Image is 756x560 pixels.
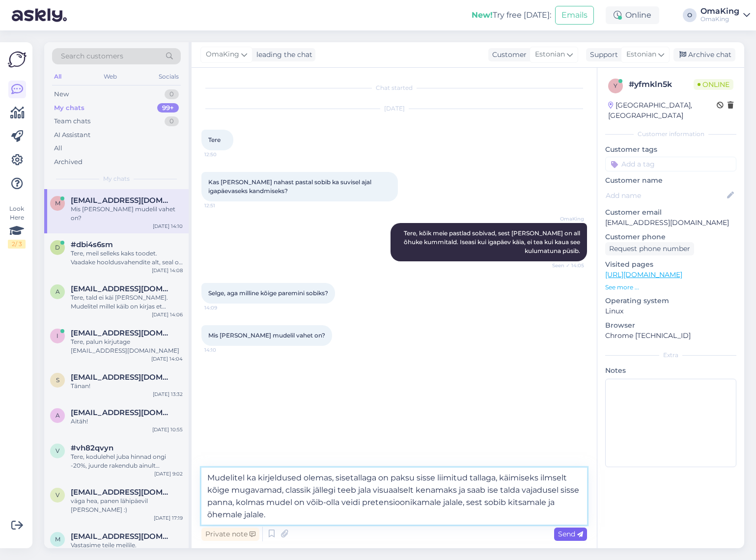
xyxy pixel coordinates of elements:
[683,8,697,22] div: O
[61,51,123,61] span: Search customers
[56,288,60,295] span: a
[165,89,179,99] div: 0
[404,229,582,254] span: Tere, kõik meie pastlad sobivad, sest [PERSON_NAME] on all õhuke kummitald. Iseasi kui igapäev kä...
[165,116,179,126] div: 0
[208,289,328,297] span: Selge, aga milline kõige paremini sobiks?
[55,199,60,207] span: m
[201,468,587,525] textarea: Mudelitel ka kirjeldused olemas, sisetallaga on paksu sisse liimitud tallaga, käimiseks ilmselt k...
[629,79,694,90] div: # yfmkln5k
[605,283,736,292] p: See more ...
[157,103,179,113] div: 99+
[71,497,183,514] div: väga hea, panen lähipäevil [PERSON_NAME] :)
[71,488,173,497] span: varik900@gmail.com
[71,284,173,293] span: aivi30@hot.ee
[56,376,59,384] span: s
[605,306,736,316] p: Linux
[605,296,736,306] p: Operating system
[71,373,173,382] span: skuivanen@gmail.com
[71,382,183,391] div: Tänan!
[605,144,736,155] p: Customer tags
[252,50,312,60] div: leading the chat
[605,207,736,218] p: Customer email
[55,244,60,251] span: d
[54,103,84,113] div: My chats
[56,412,60,419] span: a
[208,332,325,339] span: Mis [PERSON_NAME] mudelil vahet on?
[71,240,113,249] span: #dbi4s6sm
[204,346,241,354] span: 14:10
[558,530,583,538] span: Send
[605,232,736,242] p: Customer phone
[606,190,725,201] input: Add name
[154,470,183,477] div: [DATE] 9:02
[208,178,373,195] span: Kas [PERSON_NAME] nahast pastal sobib ka suvisel ajal igapäevaseks kandmiseks?
[626,49,656,60] span: Estonian
[673,48,735,61] div: Archive chat
[153,223,183,230] div: [DATE] 14:10
[152,426,183,433] div: [DATE] 10:55
[71,196,173,205] span: margusnurme91@hotmail.com
[8,50,27,69] img: Askly Logo
[608,100,717,121] div: [GEOGRAPHIC_DATA], [GEOGRAPHIC_DATA]
[151,355,183,363] div: [DATE] 14:04
[605,331,736,341] p: Chrome [TECHNICAL_ID]
[152,311,183,318] div: [DATE] 14:06
[605,130,736,139] div: Customer information
[606,6,659,24] div: Online
[71,249,183,267] div: Tere, meil selleks kaks toodet. Vaadake hooldusvahendite alt, seal on [URL][DOMAIN_NAME] ja [URL]...
[103,174,130,183] span: My chats
[204,151,241,158] span: 12:50
[605,259,736,270] p: Visited pages
[54,143,62,153] div: All
[535,49,565,60] span: Estonian
[54,116,90,126] div: Team chats
[154,514,183,522] div: [DATE] 17:19
[71,532,173,541] span: maris.pukk@kaamos.ee
[586,50,618,60] div: Support
[8,240,26,249] div: 2 / 3
[71,337,183,355] div: Tere, palun kirjutage [EMAIL_ADDRESS][DOMAIN_NAME]
[71,452,183,470] div: Tere, kodulehel juba hinnad ongi -20%, juurde rakendub ainult püsikliendisoodustus -5%, kui aga [...
[56,491,59,499] span: v
[605,365,736,376] p: Notes
[547,262,584,269] span: Seen ✓ 14:05
[71,408,173,417] span: annelajarvik@gmail.com
[472,10,493,20] b: New!
[102,70,119,83] div: Web
[488,50,527,60] div: Customer
[71,205,183,223] div: Mis [PERSON_NAME] mudelil vahet on?
[56,447,59,454] span: v
[71,329,173,337] span: info@fotboden.se
[71,444,113,452] span: #vh82qvyn
[152,267,183,274] div: [DATE] 14:08
[694,79,733,90] span: Online
[8,204,26,249] div: Look Here
[153,391,183,398] div: [DATE] 13:32
[605,175,736,186] p: Customer name
[547,215,584,223] span: OmaKing
[157,70,181,83] div: Socials
[201,84,587,92] div: Chat started
[614,82,617,89] span: y
[605,242,694,255] div: Request phone number
[54,130,90,140] div: AI Assistant
[605,351,736,360] div: Extra
[472,9,551,21] div: Try free [DATE]:
[206,49,239,60] span: OmaKing
[54,89,69,99] div: New
[71,293,183,311] div: Tere, tald ei käi [PERSON_NAME]. Mudelitel millel käib on kirjas et vahetatava sisetallaga.
[605,320,736,331] p: Browser
[201,528,259,541] div: Private note
[71,541,183,550] div: Vastasime teile meilile.
[605,270,682,279] a: [URL][DOMAIN_NAME]
[605,157,736,171] input: Add a tag
[71,417,183,426] div: Aitäh!
[208,136,221,143] span: Tere
[605,218,736,228] p: [EMAIL_ADDRESS][DOMAIN_NAME]
[700,7,739,15] div: OmaKing
[700,7,750,23] a: OmaKingOmaKing
[55,535,60,543] span: m
[700,15,739,23] div: OmaKing
[56,332,58,339] span: i
[52,70,63,83] div: All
